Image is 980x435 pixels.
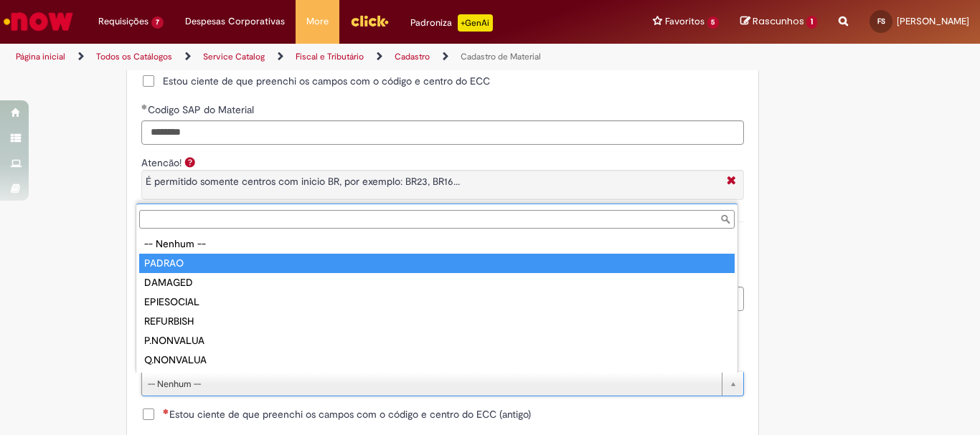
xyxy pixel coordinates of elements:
[139,254,735,273] div: PADRAO
[139,350,735,370] div: Q.NONVALUA
[136,231,738,373] ul: Tipo de Avaliação
[139,331,735,350] div: P.NONVALUA
[139,273,735,292] div: DAMAGED
[139,312,735,331] div: REFURBISH
[139,234,735,254] div: -- Nenhum --
[139,292,735,312] div: EPIESOCIAL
